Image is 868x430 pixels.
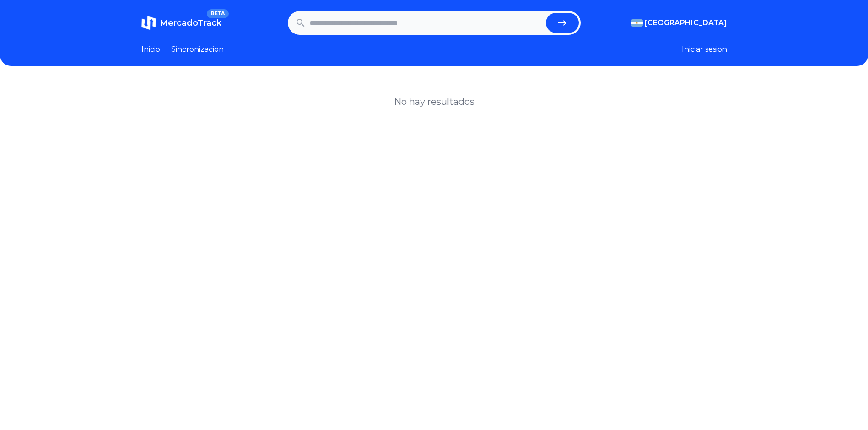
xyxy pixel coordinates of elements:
[160,18,221,28] span: MercadoTrack
[141,44,160,55] a: Inicio
[394,95,474,108] h1: No hay resultados
[171,44,224,55] a: Sincronizacion
[631,19,643,27] img: Argentina
[207,9,228,18] span: BETA
[141,16,221,30] a: MercadoTrackBETA
[682,44,727,55] button: Iniciar sesion
[631,17,727,28] button: [GEOGRAPHIC_DATA]
[141,16,156,30] img: MercadoTrack
[645,17,727,28] span: [GEOGRAPHIC_DATA]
